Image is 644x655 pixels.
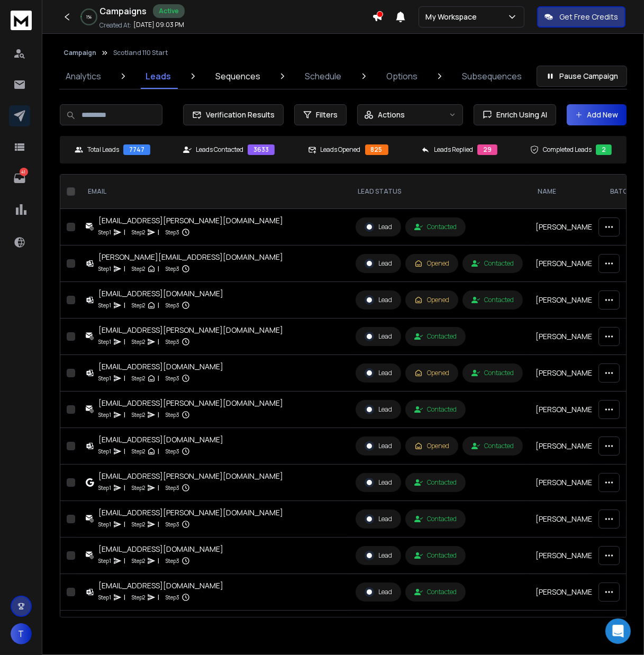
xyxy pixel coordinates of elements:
[386,70,418,83] p: Options
[79,175,349,209] th: EMAIL
[529,355,602,392] td: [PERSON_NAME]
[124,263,125,274] p: |
[477,144,497,155] div: 29
[124,519,125,530] p: |
[414,588,457,596] div: Contacted
[124,410,125,420] p: |
[378,110,405,120] p: Actions
[456,63,528,89] a: Subsequences
[86,14,92,20] p: 1 %
[596,144,612,155] div: 2
[98,252,283,262] div: [PERSON_NAME][EMAIL_ADDRESS][DOMAIN_NAME]
[64,49,96,57] button: Campaign
[139,63,177,89] a: Leads
[462,70,522,83] p: Subsequences
[365,587,392,597] div: Lead
[11,623,32,644] button: T
[166,227,179,238] p: Step 3
[365,478,392,487] div: Lead
[529,611,602,647] td: [PERSON_NAME]
[365,441,392,451] div: Lead
[471,259,514,268] div: Contacted
[132,446,145,457] p: Step 2
[133,21,184,29] p: [DATE] 09:03 PM
[132,519,145,530] p: Step 2
[124,227,125,238] p: |
[98,288,223,299] div: [EMAIL_ADDRESS][DOMAIN_NAME]
[414,551,457,560] div: Contacted
[98,592,111,603] p: Step 1
[209,63,267,89] a: Sequences
[98,544,223,554] div: [EMAIL_ADDRESS][DOMAIN_NAME]
[124,336,125,347] p: |
[537,6,625,28] button: Get Free Credits
[124,446,125,457] p: |
[166,592,179,603] p: Step 3
[543,145,592,154] p: Completed Leads
[132,336,145,347] p: Step 2
[98,483,111,493] p: Step 1
[365,368,392,378] div: Lead
[59,63,107,89] a: Analytics
[124,483,125,493] p: |
[365,514,392,524] div: Lead
[20,168,28,176] p: 41
[132,373,145,384] p: Step 2
[471,369,514,377] div: Contacted
[529,209,602,245] td: [PERSON_NAME]
[414,405,457,414] div: Contacted
[529,392,602,428] td: [PERSON_NAME]
[158,483,159,493] p: |
[98,227,111,238] p: Step 1
[158,227,159,238] p: |
[414,369,449,377] div: Opened
[124,300,125,311] p: |
[166,519,179,530] p: Step 3
[365,259,392,268] div: Lead
[158,410,159,420] p: |
[132,483,145,493] p: Step 2
[414,478,457,487] div: Contacted
[529,245,602,282] td: [PERSON_NAME]
[492,110,547,120] span: Enrich Using AI
[471,442,514,450] div: Contacted
[529,428,602,465] td: [PERSON_NAME]
[132,410,145,420] p: Step 2
[11,11,32,30] img: logo
[414,442,449,450] div: Opened
[529,175,602,209] th: NAME
[132,227,145,238] p: Step 2
[202,110,275,120] span: Verification Results
[158,300,159,311] p: |
[99,5,147,17] h1: Campaigns
[132,300,145,311] p: Step 2
[132,263,145,274] p: Step 2
[605,618,631,644] div: Open Intercom Messenger
[98,410,111,420] p: Step 1
[166,410,179,420] p: Step 3
[158,556,159,566] p: |
[158,446,159,457] p: |
[380,63,424,89] a: Options
[305,70,342,83] p: Schedule
[166,556,179,566] p: Step 3
[529,538,602,574] td: [PERSON_NAME]
[166,446,179,457] p: Step 3
[349,175,529,209] th: LEAD STATUS
[537,66,627,87] button: Pause Campaign
[425,12,481,22] p: My Workspace
[529,501,602,538] td: [PERSON_NAME]
[166,373,179,384] p: Step 3
[471,296,514,304] div: Contacted
[98,398,283,408] div: [EMAIL_ADDRESS][PERSON_NAME][DOMAIN_NAME]
[248,144,275,155] div: 3633
[98,556,111,566] p: Step 1
[215,70,260,83] p: Sequences
[123,144,150,155] div: 7747
[124,373,125,384] p: |
[158,592,159,603] p: |
[99,21,131,30] p: Created At:
[158,263,159,274] p: |
[365,405,392,414] div: Lead
[529,465,602,501] td: [PERSON_NAME]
